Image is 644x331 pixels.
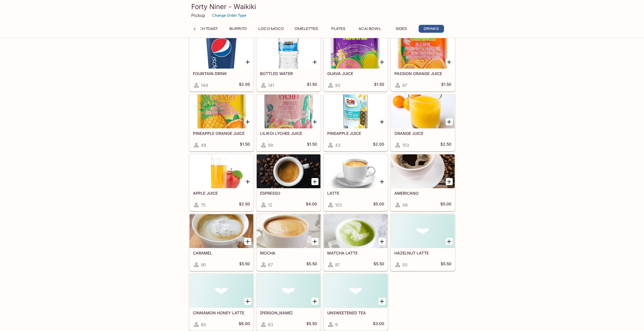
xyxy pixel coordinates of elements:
div: FOUNTAIN DRINK [190,35,253,69]
div: PINEAPPLE ORANGE JUICE [190,95,253,128]
h5: ORANGE JUICE [394,131,451,136]
a: UNSWEETENED TEA9$3.00 [324,274,388,331]
div: CARAMEL [190,214,253,248]
a: MOCHA67$5.50 [256,214,321,271]
span: 87 [335,262,340,268]
button: Add CARAMEL [244,238,251,245]
h5: PINEAPPLE ORANGE JUICE [193,131,250,136]
button: Add AMERICANO [446,178,453,185]
span: 103 [402,143,409,148]
button: Change Order Type [210,11,249,20]
a: BOTTLED WATER141$1.50 [256,34,321,91]
a: PINEAPPLE JUICE43$2.00 [324,94,388,151]
h5: $5.50 [373,261,384,268]
a: GUAVA JUICE93$1.50 [324,34,388,91]
a: PINEAPPLE ORANGE JUICE48$1.50 [189,94,254,151]
span: 90 [201,262,206,268]
h5: CARAMEL [193,251,250,255]
span: 75 [201,202,206,208]
h5: $1.50 [307,142,317,148]
span: 99 [268,143,273,148]
button: Add GUAVA JUICE [379,58,386,65]
a: CARAMEL90$5.50 [189,214,254,271]
div: GUAVA JUICE [324,35,388,69]
span: 149 [201,83,208,88]
a: MATCHA LATTE87$5.50 [324,214,388,271]
h5: PASSION ORANGE JUICE [394,71,451,76]
h5: FOUNTAIN DRINK [193,71,250,76]
button: Add UNSWEETENED TEA [379,298,386,305]
h3: Forty Niner - Waikiki [191,2,453,11]
h5: $6.00 [239,321,250,328]
h5: BOTTLED WATER [260,71,317,76]
span: 141 [268,83,274,88]
h5: GUAVA JUICE [327,71,384,76]
h5: CINNAMON HONEY LATTE [193,310,250,315]
h5: $5.50 [441,261,451,268]
h5: $2.50 [239,201,250,208]
h5: HAZELNUT LATTE [394,251,451,255]
h5: APPLE JUICE [193,191,250,196]
h5: $5.00 [373,201,384,208]
h5: $1.50 [307,82,317,89]
h5: $1.50 [374,82,384,89]
span: 12 [268,202,272,208]
span: 43 [335,143,340,148]
button: Add LATTE [379,178,386,185]
div: ESPRESSO [257,154,320,188]
h5: $3.00 [373,321,384,328]
h5: ESPRESSO [260,191,317,196]
button: Add PINEAPPLE JUICE [379,118,386,125]
a: HAZELNUT LATTE50$5.50 [391,214,455,271]
span: 67 [268,262,273,268]
h5: [PERSON_NAME] [260,310,317,315]
button: Add APPLE JUICE [244,178,251,185]
button: Add PASSION ORANGE JUICE [446,58,453,65]
button: French Toast [185,25,221,33]
div: PINEAPPLE JUICE [324,95,388,128]
span: 48 [402,202,408,208]
button: Omelettes [291,25,321,33]
h5: $4.00 [306,201,317,208]
button: Sides [389,25,414,33]
h5: AMERICANO [394,191,451,196]
a: PASSION ORANGE JUICE97$1.50 [391,34,455,91]
div: ORANGE JUICE [391,95,455,128]
button: Add FOUNTAIN DRINK [244,58,251,65]
div: LATTE [324,154,388,188]
span: 60 [201,322,206,327]
div: VANILLA LATTE [257,274,320,308]
h5: $5.50 [306,261,317,268]
h5: $2.00 [373,142,384,148]
span: 103 [335,202,342,208]
button: Add CINNAMON HONEY LATTE [244,298,251,305]
h5: $5.00 [440,201,451,208]
button: Acai Bowl [355,25,384,33]
button: Add HAZELNUT LATTE [446,238,453,245]
a: ORANGE JUICE103$2.50 [391,94,455,151]
button: Drinks [419,25,444,33]
h5: $5.50 [306,321,317,328]
h5: UNSWEETENED TEA [327,310,384,315]
button: Add ORANGE JUICE [446,118,453,125]
button: Add PINEAPPLE ORANGE JUICE [244,118,251,125]
button: Plates [326,25,351,33]
a: CINNAMON HONEY LATTE60$6.00 [189,274,254,331]
div: MOCHA [257,214,320,248]
button: Add ESPRESSO [311,178,318,185]
h5: $5.50 [239,261,250,268]
button: Add LILIKOI LYCHEE JUICE [311,118,318,125]
h5: LATTE [327,191,384,196]
div: MATCHA LATTE [324,214,388,248]
div: PASSION ORANGE JUICE [391,35,455,69]
button: Add MATCHA LATTE [379,238,386,245]
h5: PINEAPPLE JUICE [327,131,384,136]
div: CINNAMON HONEY LATTE [190,274,253,308]
a: APPLE JUICE75$2.50 [189,154,254,211]
button: Burrito [225,25,251,33]
span: 63 [268,322,273,327]
span: 50 [402,262,407,268]
div: BOTTLED WATER [257,35,320,69]
h5: $2.95 [239,82,250,89]
div: UNSWEETENED TEA [324,274,388,308]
